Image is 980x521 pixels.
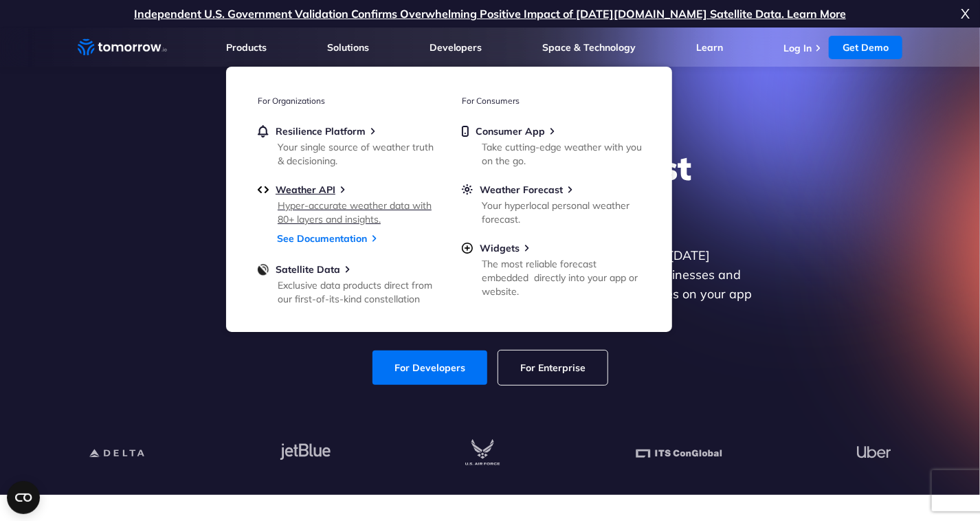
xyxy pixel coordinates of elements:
a: Independent U.S. Government Validation Confirms Overwhelming Positive Impact of [DATE][DOMAIN_NAM... [134,7,846,21]
a: For Developers [372,351,487,385]
img: sun.svg [462,184,473,196]
a: Weather APIHyper-accurate weather data with 80+ layers and insights. [258,184,436,223]
img: satellite-data-menu.png [258,263,269,276]
span: Weather API [276,184,335,196]
h3: For Organizations [258,96,436,106]
a: Resilience PlatformYour single source of weather truth & decisioning. [258,125,436,165]
span: Satellite Data [276,263,340,276]
a: Solutions [327,41,369,54]
a: Space & Technology [542,41,636,54]
button: Open CMP widget [7,481,40,514]
a: For Enterprise [498,351,608,385]
span: Weather Forecast [480,184,563,196]
div: The most reliable forecast embedded directly into your app or website. [482,257,642,298]
span: Consumer App [476,125,545,137]
h1: Explore the World’s Best Weather API [225,147,755,230]
a: See Documentation [277,232,367,245]
span: Widgets [480,242,520,254]
a: Home link [78,37,167,58]
a: Satellite DataExclusive data products direct from our first-of-its-kind constellation [258,263,436,303]
a: Weather ForecastYour hyperlocal personal weather forecast. [462,184,641,223]
a: Consumer AppTake cutting-edge weather with you on the go. [462,125,641,165]
a: Get Demo [829,36,902,59]
div: Take cutting-edge weather with you on the go. [482,140,642,168]
img: plus-circle.svg [462,242,473,254]
p: Get reliable and precise weather data through our free API. Count on [DATE][DOMAIN_NAME] for quic... [225,246,755,323]
a: Products [226,41,267,54]
h3: For Consumers [462,96,641,106]
span: Resilience Platform [276,125,366,137]
div: Hyper-accurate weather data with 80+ layers and insights. [278,199,438,226]
a: Learn [696,41,723,54]
img: bell.svg [258,125,269,137]
a: Developers [430,41,482,54]
img: mobile.svg [462,125,469,137]
a: Log In [783,42,812,54]
img: api.svg [258,184,269,196]
div: Your hyperlocal personal weather forecast. [482,199,642,226]
div: Exclusive data products direct from our first-of-its-kind constellation [278,278,438,306]
div: Your single source of weather truth & decisioning. [278,140,438,168]
a: WidgetsThe most reliable forecast embedded directly into your app or website. [462,242,641,296]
